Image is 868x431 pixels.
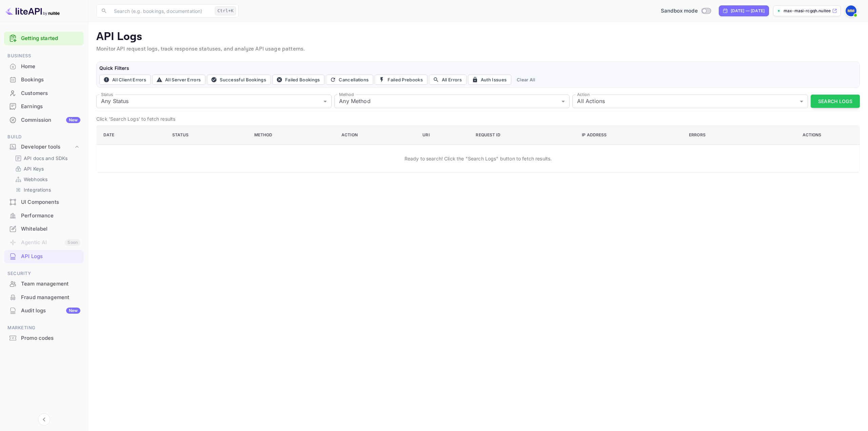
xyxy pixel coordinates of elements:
div: Customers [21,90,80,97]
button: Failed Bookings [272,75,325,85]
div: Integrations [12,185,81,195]
div: Audit logsNew [4,304,84,317]
label: Method [339,92,354,97]
div: Fraud management [21,294,80,301]
button: Search Logs [811,95,860,108]
div: Team management [21,280,80,288]
div: Webhooks [12,174,81,184]
button: All Client Errors [99,75,151,85]
button: Clear All [514,75,538,85]
div: UI Components [21,198,80,206]
th: Status [167,125,249,144]
p: API Logs [96,30,860,44]
div: [DATE] — [DATE] [731,8,765,14]
a: Home [4,60,84,73]
a: Integrations [15,186,78,193]
button: Successful Bookings [207,75,271,85]
span: Business [4,52,84,60]
div: API Logs [21,253,80,260]
div: Performance [21,212,80,220]
p: Integrations [24,186,51,193]
p: max-masi-rcgqh.nuitee.... [784,8,831,14]
div: Bookings [4,73,84,86]
th: Date [97,125,167,144]
th: Request ID [470,125,576,144]
a: CommissionNew [4,114,84,126]
a: Performance [4,209,84,222]
img: Max Masi [846,5,856,16]
label: Action [577,92,590,97]
input: Search (e.g. bookings, documentation) [110,4,212,18]
p: Click 'Search Logs' to fetch results [96,115,860,122]
a: API docs and SDKs [15,155,78,162]
a: Customers [4,87,84,99]
span: Marketing [4,324,84,332]
div: All Actions [572,95,808,108]
div: Developer tools [21,143,74,151]
div: Home [21,63,80,71]
a: API Keys [15,165,78,172]
div: API Logs [4,250,84,263]
div: Home [4,60,84,73]
div: Earnings [21,103,80,111]
p: Monitor API request logs, track response statuses, and analyze API usage patterns. [96,45,860,53]
div: Developer tools [4,141,84,153]
div: Commission [21,116,80,124]
a: Promo codes [4,332,84,344]
a: Earnings [4,100,84,113]
div: Earnings [4,100,84,113]
div: Whitelabel [21,225,80,233]
div: New [66,117,80,123]
div: Promo codes [21,334,80,342]
button: All Server Errors [152,75,205,85]
button: Cancellations [326,75,373,85]
a: Webhooks [15,176,78,183]
div: Any Method [334,95,570,108]
p: Webhooks [24,176,47,183]
th: Action [336,125,417,144]
th: URI [417,125,470,144]
div: Promo codes [4,332,84,345]
div: Performance [4,209,84,222]
th: Method [249,125,336,144]
div: Fraud management [4,291,84,304]
th: Errors [684,125,766,144]
span: Build [4,133,84,141]
h6: Quick Filters [99,64,857,72]
div: Customers [4,87,84,100]
div: Switch to Production mode [658,7,713,15]
div: Audit logs [21,307,80,315]
div: CommissionNew [4,114,84,127]
p: API Keys [24,165,44,172]
div: Any Status [96,95,332,108]
a: Team management [4,277,84,290]
a: UI Components [4,196,84,208]
div: API Keys [12,164,81,174]
th: Actions [766,125,860,144]
div: New [66,308,80,314]
span: Sandbox mode [661,7,698,15]
p: API docs and SDKs [24,155,68,162]
a: Getting started [21,35,80,42]
button: Collapse navigation [38,413,50,426]
a: Bookings [4,73,84,86]
label: Status [101,92,113,97]
button: Auth Issues [468,75,511,85]
div: API docs and SDKs [12,153,81,163]
img: LiteAPI logo [5,5,60,16]
div: UI Components [4,196,84,209]
div: Team management [4,277,84,291]
div: Ctrl+K [215,6,236,15]
a: API Logs [4,250,84,262]
div: Bookings [21,76,80,84]
button: Failed Prebooks [375,75,428,85]
span: Security [4,270,84,277]
a: Fraud management [4,291,84,303]
div: Getting started [4,32,84,45]
a: Audit logsNew [4,304,84,317]
th: IP Address [576,125,684,144]
a: Whitelabel [4,222,84,235]
div: Whitelabel [4,222,84,236]
button: All Errors [429,75,467,85]
p: Ready to search! Click the "Search Logs" button to fetch results. [405,155,552,162]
